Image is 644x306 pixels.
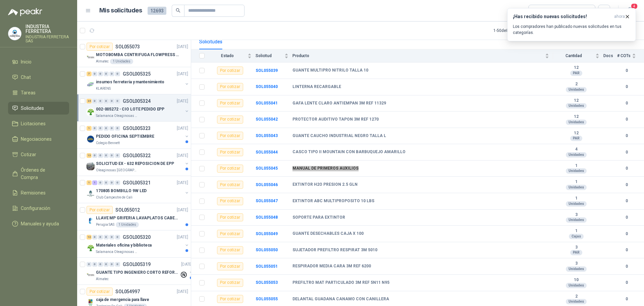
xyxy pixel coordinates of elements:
[181,261,193,268] p: [DATE]
[209,53,246,58] span: Estado
[87,153,92,158] div: 13
[617,84,636,90] b: 0
[624,5,636,17] button: 4
[109,99,114,103] div: 0
[21,189,46,196] span: Remisiones
[553,65,599,71] b: 12
[87,288,113,296] div: Por cotizar
[513,24,630,36] p: Los compradores han publicado nuevas solicitudes en tus categorías.
[96,79,164,85] p: insumos ferreteria y mantenimiento
[566,201,587,207] div: Unidades
[87,235,92,239] div: 13
[256,248,278,252] a: SOL055050
[25,35,69,43] p: INDUSTRIA FERRETERA SAS
[256,215,278,220] a: SOL055048
[292,53,544,58] span: Producto
[115,44,140,49] p: SOL055073
[87,70,190,91] a: 7 0 0 0 0 0 GSOL005325[DATE] Company Logoinsumos ferreteria y mantenimientoKLARENS
[87,151,190,173] a: 13 0 0 0 0 0 GSOL005322[DATE] Company LogoSOLICITUD EX - 632 REPOSICION DE EPPOleaginosas [GEOGRA...
[96,222,114,227] p: Perugia SAS
[115,289,140,294] p: SOL054997
[87,189,95,198] img: Company Logo
[256,68,278,73] a: SOL055039
[96,195,132,200] p: Club Campestre de Cali
[256,199,278,203] b: SOL055047
[566,299,587,304] div: Unidades
[104,180,109,185] div: 0
[92,126,97,131] div: 0
[177,234,188,241] p: [DATE]
[614,14,625,19] span: ahora
[96,86,111,91] p: KLARENS
[87,260,194,282] a: 0 0 0 0 0 0 GSOL005319[DATE] Company LogoGUANTE TIPO INGENIERO CORTO REFORZADOAlmatec
[553,179,599,185] b: 1
[566,283,587,288] div: Unidades
[87,72,92,76] div: 7
[292,297,389,302] b: DELANTAL GUADANA CANAMO CON CANILLERA
[217,132,243,140] div: Por cotizar
[617,133,636,139] b: 0
[21,166,63,181] span: Órdenes de Compra
[292,68,368,73] b: GUANTE MULTIPRO NITRILO TALLA 10
[256,280,278,285] b: SOL055053
[25,24,69,34] p: INDUSTRIA FERRETERA
[21,205,50,212] span: Configuración
[553,245,599,250] b: 3
[217,279,243,287] div: Por cotizar
[123,99,151,103] p: GSOL005324
[115,208,140,212] p: SOL055012
[8,133,69,145] a: Negociaciones
[217,246,243,254] div: Por cotizar
[566,185,587,190] div: Unidades
[87,126,92,131] div: 1
[109,262,114,267] div: 0
[553,114,599,120] b: 12
[98,153,103,158] div: 0
[92,153,97,158] div: 0
[115,262,120,267] div: 0
[87,180,92,185] div: 1
[292,215,345,220] b: SOPORTE PARA EXTINTOR
[217,213,243,221] div: Por cotizar
[217,165,243,173] div: Por cotizar
[21,74,31,81] span: Chat
[21,104,44,112] span: Solicitudes
[177,98,188,104] p: [DATE]
[217,99,243,107] div: Por cotizar
[176,8,180,13] span: search
[217,262,243,270] div: Por cotizar
[553,228,599,234] b: 1
[109,153,114,158] div: 0
[553,294,599,299] b: 2
[98,180,103,185] div: 0
[87,162,95,170] img: Company Logo
[217,197,243,205] div: Por cotizar
[617,214,636,221] b: 0
[617,263,636,270] b: 0
[96,215,179,221] p: LLAVE MP GRIFERIA LAVAPLATOS CABEZA EXTRAIBLE
[96,113,138,119] p: Salamanca Oleaginosas SAS
[603,49,617,62] th: Docs
[256,231,278,236] a: SOL055049
[533,7,547,14] div: Todas
[87,124,190,146] a: 1 0 0 0 0 0 GSOL005323[DATE] Company LogoPEDIDO OFICINA SEPTIEMBREColegio Bennett
[8,117,69,130] a: Licitaciones
[87,262,92,267] div: 0
[553,49,603,62] th: Cantidad
[115,99,120,103] div: 0
[21,135,52,143] span: Negociaciones
[256,182,278,187] a: SOL055046
[96,59,109,64] p: Almatec
[8,86,69,99] a: Tareas
[99,6,142,15] h1: Mis solicitudes
[256,101,278,105] a: SOL055041
[96,242,152,249] p: Materiales oficina y biblioteca
[553,196,599,201] b: 1
[104,99,109,103] div: 0
[123,180,151,185] p: GSOL005321
[21,151,36,158] span: Cotizar
[292,101,386,106] b: GAFA LENTE CLARO ANTIEMPAN 3M REF 11329
[566,87,587,92] div: Unidades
